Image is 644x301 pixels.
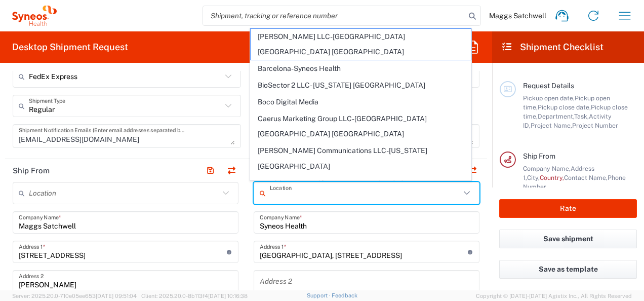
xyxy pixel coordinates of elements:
[523,94,575,102] span: Pickup open date,
[13,166,50,176] h2: Ship From
[12,293,137,299] span: Server: 2025.20.0-710e05ee653
[251,61,470,77] span: Barcelona-Syneos Health
[141,293,248,299] span: Client: 2025.20.0-8b113f4
[332,292,357,298] a: Feedback
[208,293,248,299] span: [DATE] 10:16:38
[527,174,540,181] span: City,
[540,174,564,181] span: Country,
[251,143,470,174] span: [PERSON_NAME] Communications LLC-[US_STATE] [GEOGRAPHIC_DATA]
[574,112,589,120] span: Task,
[499,199,637,218] button: Rate
[251,111,470,142] span: Caerus Marketing Group LLC-[GEOGRAPHIC_DATA] [GEOGRAPHIC_DATA] [GEOGRAPHIC_DATA]
[523,82,574,90] span: Request Details
[203,6,465,25] input: Shipment, tracking or reference number
[251,78,470,93] span: BioSector 2 LLC- [US_STATE] [GEOGRAPHIC_DATA]
[251,94,470,110] span: Boco Digital Media
[499,260,637,279] button: Save as template
[531,122,572,129] span: Project Name,
[564,174,608,181] span: Contact Name,
[251,175,470,207] span: [PERSON_NAME] Chicco Agency, LLC-[US_STATE] [GEOGRAPHIC_DATA]
[572,122,618,129] span: Project Number
[476,291,632,300] span: Copyright © [DATE]-[DATE] Agistix Inc., All Rights Reserved
[523,165,571,172] span: Company Name,
[12,41,128,53] h2: Desktop Shipment Request
[538,103,591,111] span: Pickup close date,
[96,293,137,299] span: [DATE] 09:51:04
[538,112,574,120] span: Department,
[489,11,546,20] span: Maggs Satchwell
[523,152,555,160] span: Ship From
[307,292,332,298] a: Support
[499,230,637,248] button: Save shipment
[501,41,603,53] h2: Shipment Checklist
